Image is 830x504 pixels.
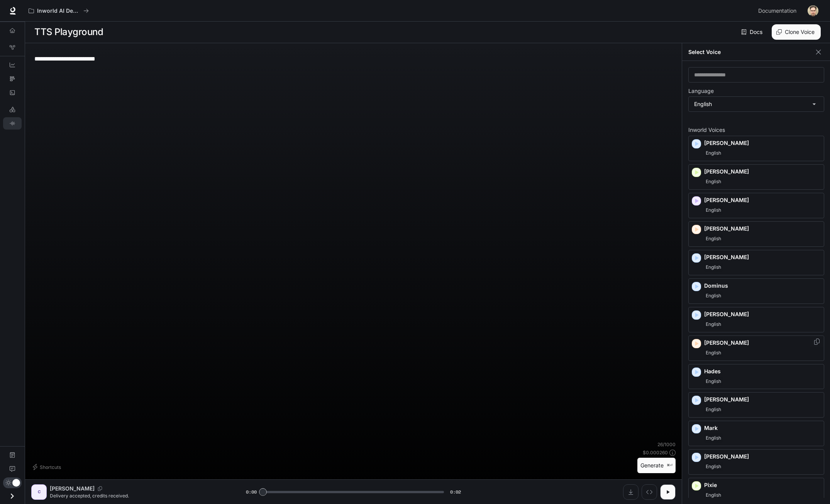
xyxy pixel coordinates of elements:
[704,234,723,243] span: English
[704,206,723,215] span: English
[3,103,22,116] a: LLM Playground
[657,441,676,448] p: 26 / 1000
[704,377,723,386] span: English
[704,225,821,233] p: [PERSON_NAME]
[808,5,818,16] img: User avatar
[704,148,723,158] span: English
[3,24,22,37] a: Overview
[688,88,714,94] p: Language
[704,320,723,329] span: English
[704,453,821,460] p: [PERSON_NAME]
[25,3,92,19] button: All workspaces
[704,310,821,318] p: [PERSON_NAME]
[704,396,821,403] p: [PERSON_NAME]
[704,253,821,261] p: [PERSON_NAME]
[704,168,821,175] p: [PERSON_NAME]
[755,3,802,19] a: Documentation
[3,72,22,85] a: Traces
[33,486,45,498] div: C
[704,433,723,443] span: English
[31,461,64,473] button: Shortcuts
[704,177,723,186] span: English
[450,488,461,496] span: 0:02
[34,24,103,40] h1: TTS Playground
[3,86,22,99] a: Logs
[704,139,821,147] p: [PERSON_NAME]
[637,458,676,474] button: Generate⌘⏎
[704,405,723,414] span: English
[667,463,672,468] p: ⌘⏎
[704,462,723,471] span: English
[3,449,22,461] a: Documentation
[643,449,668,456] p: $ 0.000260
[704,282,821,290] p: Dominus
[813,339,821,345] button: Copy Voice ID
[246,488,257,496] span: 0:00
[3,463,22,475] a: Feedback
[95,486,105,491] button: Copy Voice ID
[740,24,766,40] a: Docs
[642,484,657,500] button: Inspect
[37,8,80,14] p: Inworld AI Demos
[3,59,22,71] a: Dashboards
[12,478,20,487] span: Dark mode toggle
[704,491,723,500] span: English
[3,488,21,504] button: Open drawer
[623,484,639,500] button: Download audio
[3,117,22,130] a: TTS Playground
[704,348,723,357] span: English
[704,339,821,347] p: [PERSON_NAME]
[704,367,821,375] p: Hades
[704,263,723,272] span: English
[758,6,796,16] span: Documentation
[50,492,227,499] p: Delivery accepted, credits received.
[772,24,821,40] button: Clone Voice
[688,127,824,133] p: Inworld Voices
[704,481,821,489] p: Pixie
[50,485,95,492] p: [PERSON_NAME]
[704,196,821,204] p: [PERSON_NAME]
[689,97,824,111] div: English
[3,41,22,54] a: Graph Registry
[704,424,821,432] p: Mark
[704,291,723,300] span: English
[805,3,821,19] button: User avatar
